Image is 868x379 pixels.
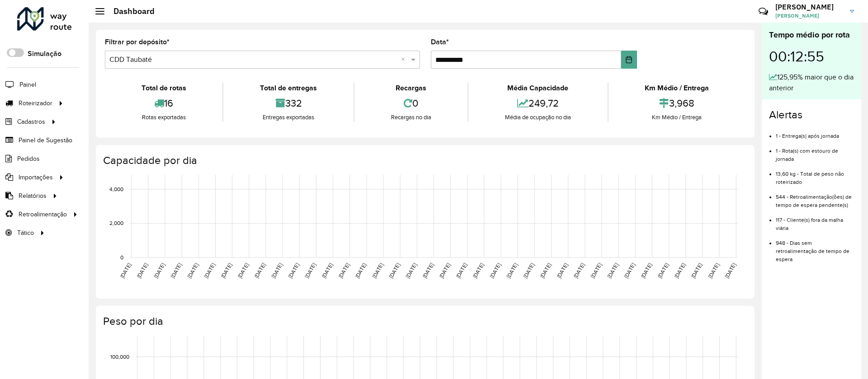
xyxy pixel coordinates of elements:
text: [DATE] [438,262,451,279]
div: Total de entregas [226,83,351,94]
div: 00:12:55 [769,41,854,72]
div: Rotas exportadas [107,113,220,122]
text: [DATE] [304,262,317,279]
li: 1 - Rota(s) com estouro de jornada [776,140,854,163]
text: [DATE] [321,262,334,279]
div: 125,95% maior que o dia anterior [769,72,854,94]
a: Contato Rápido [754,2,773,21]
text: 100,000 [110,354,129,360]
li: 13,60 kg - Total de peso não roteirizado [776,163,854,186]
div: Km Médio / Entrega [611,113,743,122]
label: Simulação [28,48,61,59]
div: Média de ocupação no dia [471,113,605,122]
text: [DATE] [354,262,367,279]
text: [DATE] [186,262,199,279]
text: [DATE] [590,262,603,279]
div: 332 [226,94,351,113]
div: Total de rotas [107,83,220,94]
text: [DATE] [489,262,502,279]
text: [DATE] [522,262,535,279]
li: 948 - Dias sem retroalimentação de tempo de espera [776,232,854,263]
text: [DATE] [119,262,132,279]
text: [DATE] [421,262,434,279]
text: [DATE] [136,262,149,279]
div: 249,72 [471,94,605,113]
div: Média Capacidade [471,83,605,94]
text: [DATE] [623,262,636,279]
span: Tático [17,228,34,238]
text: [DATE] [405,262,418,279]
li: 544 - Retroalimentação(ões) de tempo de espera pendente(s) [776,186,854,209]
text: [DATE] [505,262,519,279]
text: [DATE] [371,262,384,279]
div: Tempo médio por rota [769,29,854,41]
span: Pedidos [17,154,40,164]
label: Filtrar por depósito [105,37,170,47]
text: [DATE] [203,262,216,279]
text: [DATE] [287,262,300,279]
span: Cadastros [17,117,45,126]
div: Km Médio / Entrega [611,83,743,94]
text: [DATE] [455,262,468,279]
text: [DATE] [724,262,737,279]
h4: Peso por dia [103,315,745,328]
text: [DATE] [707,262,720,279]
text: [DATE] [220,262,233,279]
text: [DATE] [337,262,350,279]
span: Painel de Sugestão [19,136,72,145]
text: 0 [120,254,123,260]
text: [DATE] [253,262,266,279]
span: Painel [19,80,36,89]
div: Recargas [357,83,465,94]
div: 16 [107,94,220,113]
text: [DATE] [539,262,552,279]
li: 117 - Cliente(s) fora da malha viária [776,209,854,232]
span: Retroalimentação [19,210,67,219]
text: [DATE] [673,262,686,279]
text: [DATE] [472,262,485,279]
text: [DATE] [170,262,183,279]
div: 3,968 [611,94,743,113]
li: 1 - Entrega(s) após jornada [776,125,854,140]
span: [PERSON_NAME] [775,12,843,20]
text: 2,000 [109,220,123,226]
div: Entregas exportadas [226,113,351,122]
span: Roteirizador [19,98,52,108]
h4: Alertas [769,108,854,122]
span: Relatórios [19,191,47,201]
h2: Dashboard [104,6,155,16]
div: Recargas no dia [357,113,465,122]
span: Clear all [401,54,409,65]
text: [DATE] [270,262,283,279]
span: Importações [19,173,53,182]
button: Choose Date [621,51,637,69]
text: [DATE] [606,262,619,279]
text: [DATE] [236,262,250,279]
h4: Capacidade por dia [103,154,745,167]
text: [DATE] [556,262,569,279]
text: [DATE] [388,262,401,279]
text: [DATE] [152,262,165,279]
h3: [PERSON_NAME] [775,3,843,11]
text: [DATE] [656,262,670,279]
text: [DATE] [690,262,703,279]
label: Data [431,37,449,47]
text: [DATE] [572,262,585,279]
div: 0 [357,94,465,113]
text: [DATE] [640,262,653,279]
text: 4,000 [109,186,123,192]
